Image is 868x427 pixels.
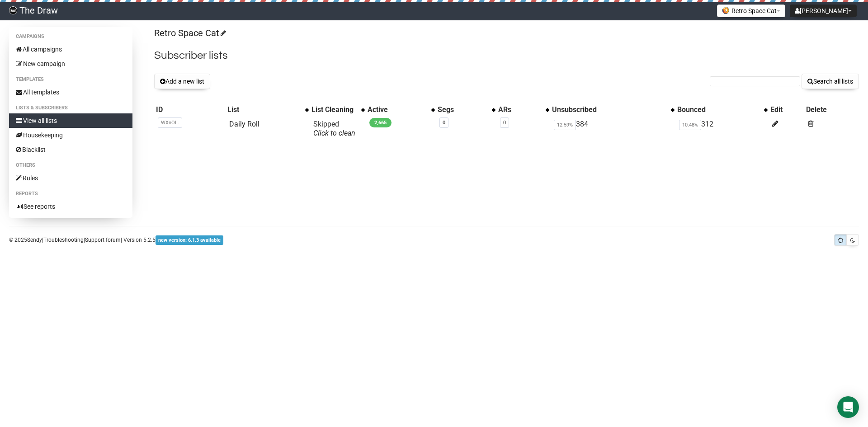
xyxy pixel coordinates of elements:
div: Edit [770,105,802,114]
th: Active: No sort applied, activate to apply an ascending sort [366,103,436,116]
p: © 2025 | | | Version 5.2.5 [9,235,223,245]
a: Blacklist [9,142,132,157]
div: List [227,105,301,114]
a: Daily Roll [229,120,259,128]
a: Housekeeping [9,128,132,142]
span: 10.48% [679,120,701,130]
a: All templates [9,85,132,99]
button: Add a new list [154,74,210,89]
span: 2,665 [369,118,392,127]
a: 0 [443,120,445,126]
a: Rules [9,171,132,185]
img: 6.png [722,7,729,14]
a: All campaigns [9,42,132,56]
th: List: No sort applied, activate to apply an ascending sort [226,103,310,116]
a: New campaign [9,56,132,71]
a: Click to clean [313,129,355,137]
a: new version: 6.1.3 available [156,237,223,243]
div: ARs [498,105,541,114]
button: Retro Space Cat [717,5,785,17]
button: Search all lists [802,74,859,89]
td: 312 [675,116,769,141]
li: Lists & subscribers [9,103,132,113]
a: Troubleshooting [43,237,84,243]
th: Bounced: No sort applied, activate to apply an ascending sort [675,103,769,116]
a: Retro Space Cat [154,28,225,38]
img: 8741706495bd7f5de7187490d1791609 [9,6,17,14]
li: Reports [9,188,132,199]
span: new version: 6.1.3 available [156,235,223,245]
div: ID [156,105,223,114]
th: List Cleaning: No sort applied, activate to apply an ascending sort [310,103,366,116]
div: List Cleaning [311,105,357,114]
a: 0 [503,120,506,126]
th: Edit: No sort applied, sorting is disabled [769,103,804,116]
a: Sendy [27,237,42,243]
li: Campaigns [9,31,132,42]
td: 384 [550,116,675,141]
a: See reports [9,199,132,214]
th: Unsubscribed: No sort applied, activate to apply an ascending sort [550,103,675,116]
span: 12.59% [554,120,576,130]
li: Templates [9,74,132,85]
div: Delete [806,105,857,114]
div: Bounced [677,105,760,114]
th: Segs: No sort applied, activate to apply an ascending sort [436,103,497,116]
div: Unsubscribed [552,105,666,114]
div: Open Intercom Messenger [837,396,859,418]
li: Others [9,160,132,171]
th: Delete: No sort applied, sorting is disabled [804,103,859,116]
a: Support forum [85,237,121,243]
h2: Subscriber lists [154,47,859,64]
div: Active [368,105,427,114]
th: ID: No sort applied, sorting is disabled [154,103,225,116]
a: View all lists [9,113,132,128]
span: Skipped [313,120,355,137]
button: [PERSON_NAME] [790,5,857,17]
th: ARs: No sort applied, activate to apply an ascending sort [496,103,550,116]
span: WXnOl.. [158,117,182,128]
div: Segs [438,105,488,114]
